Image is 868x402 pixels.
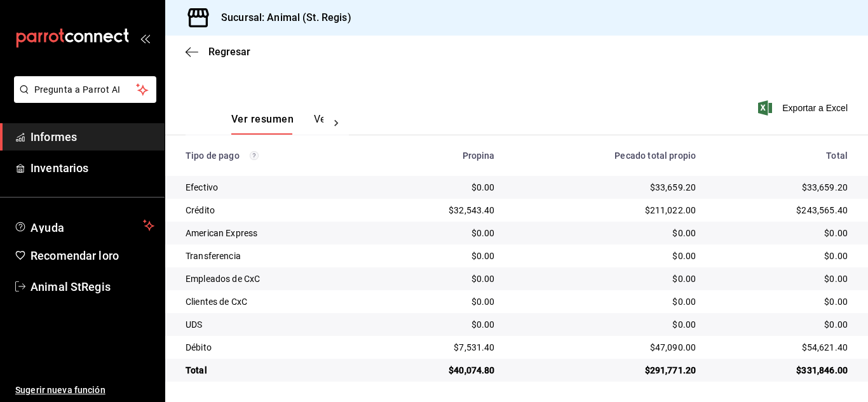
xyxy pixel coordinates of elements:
[186,228,257,238] font: American Express
[672,274,696,284] font: $0.00
[471,251,495,261] font: $0.00
[471,297,495,307] font: $0.00
[250,151,259,160] svg: Los pagos realizados con Pay y otras terminales son montos brutos.
[208,46,250,58] font: Regresar
[186,319,202,330] font: UDS
[614,151,696,161] font: Pecado total propio
[824,319,848,330] font: $0.00
[449,365,495,375] font: $40,074.80
[802,342,848,352] font: $54,621.40
[231,112,323,135] div: pestañas de navegación
[824,297,848,307] font: $0.00
[31,280,111,293] font: Animal StRegis
[824,251,848,261] font: $0.00
[454,342,494,352] font: $7,531.40
[672,319,696,330] font: $0.00
[186,151,240,161] font: Tipo de pago
[31,161,88,175] font: Inventarios
[672,297,696,307] font: $0.00
[672,251,696,261] font: $0.00
[796,365,848,375] font: $331,846.00
[34,84,121,95] font: Pregunta a Parrot AI
[471,228,495,238] font: $0.00
[9,92,156,105] a: Pregunta a Parrot AI
[31,221,65,234] font: Ayuda
[471,182,495,192] font: $0.00
[186,205,215,215] font: Crédito
[796,205,848,215] font: $243,565.40
[186,365,207,375] font: Total
[824,274,848,284] font: $0.00
[31,130,77,144] font: Informes
[824,228,848,238] font: $0.00
[314,113,362,125] font: Ver pagos
[463,151,495,161] font: Propina
[221,11,351,23] font: Sucursal: Animal (St. Regis)
[650,182,696,192] font: $33,659.20
[14,76,156,103] button: Pregunta a Parrot AI
[802,182,848,192] font: $33,659.20
[650,342,696,352] font: $47,090.00
[186,182,218,192] font: Efectivo
[186,297,247,307] font: Clientes de CxC
[186,251,241,261] font: Transferencia
[186,46,250,58] button: Regresar
[31,249,119,262] font: Recomendar loro
[186,342,212,352] font: Débito
[672,228,696,238] font: $0.00
[186,274,260,284] font: Empleados de CxC
[449,205,495,215] font: $32,543.40
[471,319,495,330] font: $0.00
[471,274,495,284] font: $0.00
[826,151,848,161] font: Total
[15,385,105,395] font: Sugerir nueva función
[761,100,848,116] button: Exportar a Excel
[231,113,294,125] font: Ver resumen
[782,103,848,113] font: Exportar a Excel
[140,33,150,43] button: abrir_cajón_menú
[645,205,696,215] font: $211,022.00
[645,365,696,375] font: $291,771.20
